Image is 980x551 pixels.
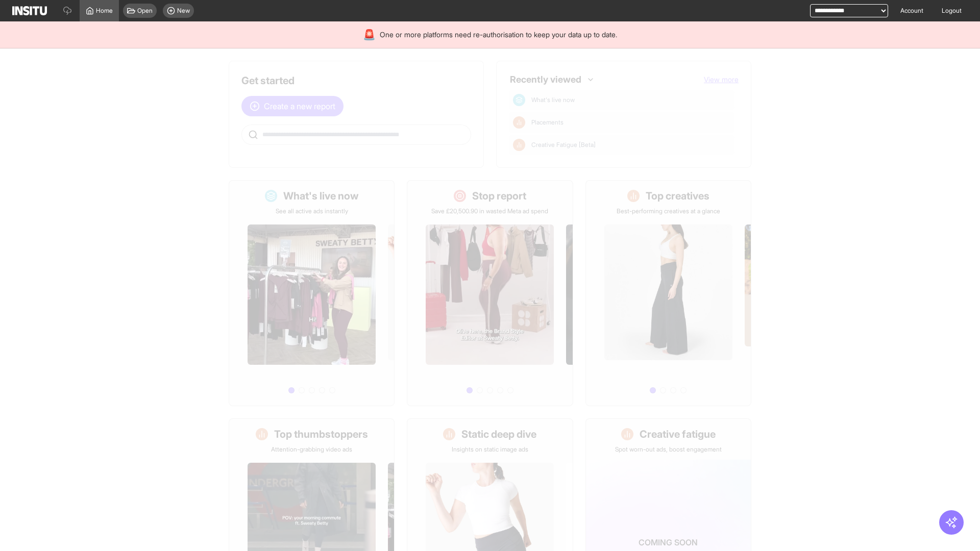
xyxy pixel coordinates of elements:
span: New [177,7,190,15]
img: Logo [12,6,47,15]
span: Home [96,7,113,15]
span: Open [137,7,153,15]
div: 🚨 [363,28,376,42]
span: One or more platforms need re-authorisation to keep your data up to date. [380,30,617,40]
